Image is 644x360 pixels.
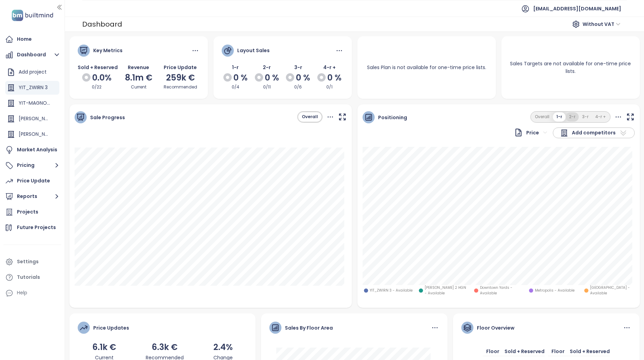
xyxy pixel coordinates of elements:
[583,19,621,29] span: Without VAT
[370,288,413,293] span: YIT_ZWIRN 3 - Available
[5,127,59,141] div: [PERSON_NAME] JKL test
[232,64,239,71] span: 1-r
[501,51,640,83] div: Sales Targets are not available for one-time price lists.
[285,324,333,332] div: Sales By Floor Area
[378,114,407,121] span: Positioning
[294,64,302,71] span: 3-r
[93,324,129,332] div: Price Updates
[3,255,61,269] a: Settings
[265,71,279,84] span: 0 %
[17,257,39,266] div: Settings
[17,145,57,154] div: Market Analysis
[17,223,56,232] div: Future Projects
[535,288,575,293] span: Metropolis - Available
[90,114,125,121] span: Sale Progress
[296,71,310,84] span: 0 %
[17,177,50,185] div: Price Update
[263,64,271,71] span: 2-r
[19,68,47,76] div: Add project
[592,112,609,122] button: 4-r +
[92,71,112,84] span: 0.0%
[3,271,61,284] a: Tutorials
[5,96,59,110] div: YIT-MAGNOLIA_4_startup pricelist
[572,129,616,137] span: Add competitors
[17,208,38,216] div: Projects
[3,143,61,157] a: Market Analysis
[590,285,635,296] span: [GEOGRAPHIC_DATA] - Available
[5,112,59,126] div: [PERSON_NAME] JKL_1
[5,81,59,95] div: YIT_ZWIRN 3
[161,64,200,71] div: Price Update
[3,190,61,203] button: Reports
[531,112,553,122] button: Overall
[570,348,610,360] div: Sold + Reserved
[17,288,27,297] div: Help
[119,84,158,91] div: Current
[119,64,158,71] div: Revenue
[92,341,116,354] div: 6.1k €
[17,35,32,44] div: Home
[19,114,51,123] div: [PERSON_NAME] JKL_1
[3,48,61,62] button: Dashboard
[284,84,312,91] div: 0/6
[359,55,494,79] div: Sales Plan is not available for one-time price lists.
[3,286,61,300] div: Help
[327,71,342,84] span: 0 %
[253,84,281,91] div: 0/11
[19,130,51,139] div: [PERSON_NAME] JKL test
[566,112,579,122] button: 2-r
[579,112,592,122] button: 3-r
[3,174,61,188] a: Price Update
[3,159,61,172] button: Pricing
[425,285,469,296] span: [PERSON_NAME] 2 HGN - Available
[298,112,321,122] button: Overall
[19,83,48,92] div: YIT_ZWIRN 3
[3,32,61,46] a: Home
[19,99,51,107] div: YIT-MAGNOLIA_4_startup pricelist
[161,84,200,91] div: Recommended
[548,348,568,360] div: Floor
[3,221,61,235] a: Future Projects
[316,84,344,91] div: 0/1
[504,348,545,360] div: Sold + Reserved
[10,8,55,22] img: logo
[93,47,123,54] div: Key Metrics
[553,112,566,122] button: 1-r
[477,324,515,332] div: Floor Overview
[237,47,270,54] div: Layout Sales
[233,71,248,84] span: 0 %
[323,64,336,71] span: 4-r +
[5,65,59,79] div: Add project
[146,341,184,354] div: 6.3k €
[166,72,195,83] span: 259k €
[17,273,40,282] div: Tutorials
[480,285,525,296] span: Downtown Yards - Available
[3,205,61,219] a: Projects
[78,84,116,91] div: 0/22
[533,0,621,17] span: [EMAIL_ADDRESS][DOMAIN_NAME]
[82,18,122,30] div: Dashboard
[483,348,503,360] div: Floor
[78,64,118,71] span: Sold + Reserved
[125,72,152,83] span: 8.1m €
[213,341,233,354] div: 2.4%
[222,84,250,91] div: 0/4
[514,128,539,137] div: Price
